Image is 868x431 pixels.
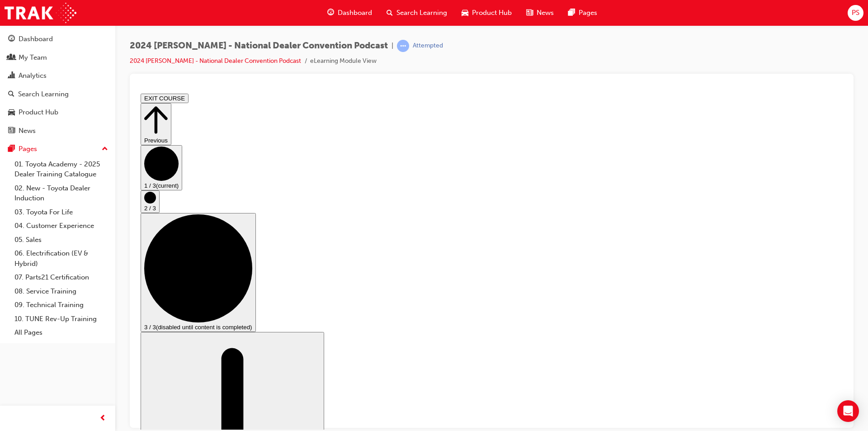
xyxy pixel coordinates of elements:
[4,123,119,242] button: 3 / 3(disabled until content is completed)
[11,270,112,284] a: 07. Parts21 Certification
[11,219,112,233] a: 04. Customer Experience
[8,54,15,62] span: people-icon
[8,127,15,135] span: news-icon
[19,144,37,154] div: Pages
[4,123,112,139] a: News
[4,55,45,100] button: 1 / 3(current)
[19,92,42,99] span: (current)
[462,7,468,19] span: car-icon
[4,86,112,103] a: Search Learning
[4,4,52,13] button: EXIT COURSE
[387,7,393,19] span: search-icon
[11,326,112,340] a: All Pages
[413,42,443,50] div: Attempted
[396,8,447,18] span: Search Learning
[4,29,112,141] button: DashboardMy TeamAnalyticsSearch LearningProduct HubNews
[5,3,76,23] img: Trak
[320,4,379,22] a: guage-iconDashboard
[19,34,53,44] div: Dashboard
[11,246,112,270] a: 06. Electrification (EV & Hybrid)
[519,4,561,22] a: news-iconNews
[837,400,859,422] div: Open Intercom Messenger
[7,234,19,241] span: 3 / 3
[8,145,15,153] span: pages-icon
[4,100,23,123] button: 2 / 3
[327,7,334,19] span: guage-icon
[848,5,863,21] button: PS
[102,143,108,155] span: up-icon
[99,413,106,424] span: prev-icon
[7,92,19,99] span: 1 / 3
[472,8,512,18] span: Product Hub
[338,8,372,18] span: Dashboard
[19,52,47,63] div: My Team
[4,49,112,66] a: My Team
[310,56,377,66] li: eLearning Module View
[561,4,604,22] a: pages-iconPages
[379,4,454,22] a: search-iconSearch Learning
[11,233,112,247] a: 05. Sales
[852,8,859,18] span: PS
[18,89,69,99] div: Search Learning
[19,234,115,241] span: (disabled until content is completed)
[568,7,575,19] span: pages-icon
[7,115,19,122] span: 2 / 3
[19,71,47,81] div: Analytics
[11,181,112,205] a: 02. New - Toyota Dealer Induction
[8,109,15,117] span: car-icon
[397,40,409,52] span: learningRecordVerb_ATTEMPT-icon
[392,41,393,51] span: |
[526,7,533,19] span: news-icon
[4,31,112,47] a: Dashboard
[7,47,31,54] span: Previous
[130,41,388,51] span: 2024 [PERSON_NAME] - National Dealer Convention Podcast
[11,298,112,312] a: 09. Technical Training
[11,157,112,181] a: 01. Toyota Academy - 2025 Dealer Training Catalogue
[4,141,112,157] button: Pages
[4,13,34,55] button: Previous
[8,90,14,99] span: search-icon
[11,205,112,219] a: 03. Toyota For Life
[11,284,112,298] a: 08. Service Training
[8,35,15,43] span: guage-icon
[19,107,58,118] div: Product Hub
[537,8,554,18] span: News
[4,104,112,121] a: Product Hub
[4,67,112,84] a: Analytics
[11,312,112,326] a: 10. TUNE Rev-Up Training
[19,126,36,136] div: News
[454,4,519,22] a: car-iconProduct Hub
[579,8,597,18] span: Pages
[130,57,301,65] a: 2024 [PERSON_NAME] - National Dealer Convention Podcast
[8,72,15,80] span: chart-icon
